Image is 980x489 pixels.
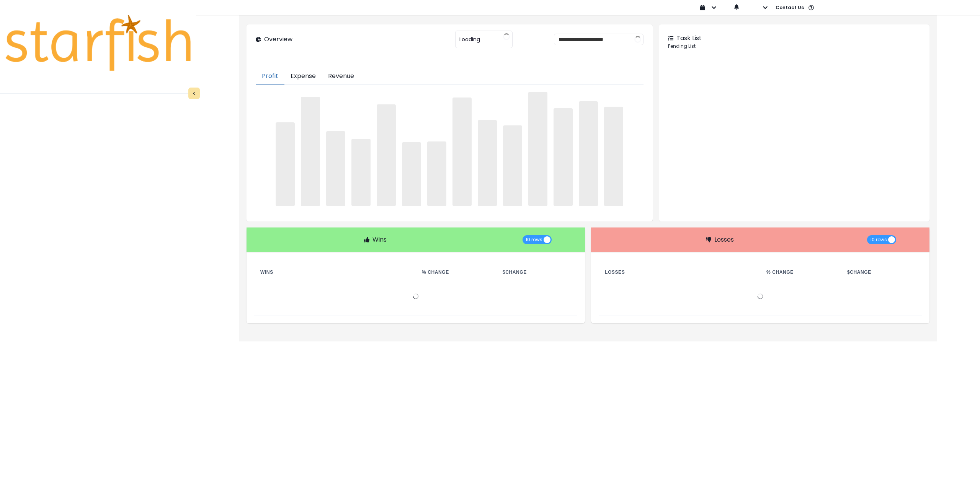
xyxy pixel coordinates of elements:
p: Task List [676,34,702,43]
span: ‌ [427,141,446,206]
p: Losses [714,235,734,244]
span: ‌ [326,131,345,206]
span: 10 rows [870,235,887,244]
button: Profit [256,68,284,84]
span: ‌ [604,107,623,206]
span: ‌ [377,104,396,206]
p: Wins [372,235,387,244]
span: ‌ [301,97,320,206]
button: Revenue [322,68,360,84]
th: $ Change [497,268,577,277]
th: Wins [254,268,416,277]
span: ‌ [579,101,598,206]
th: Losses [599,268,760,277]
span: Loading [459,31,480,47]
th: $ Change [841,268,922,277]
span: ‌ [554,108,573,206]
span: ‌ [402,142,421,206]
span: ‌ [503,125,522,206]
span: ‌ [452,97,472,206]
p: Pending List [668,43,920,50]
th: % Change [416,268,497,277]
span: ‌ [528,92,547,206]
span: ‌ [276,122,295,206]
span: ‌ [351,139,371,206]
th: % Change [760,268,841,277]
button: Expense [284,68,322,84]
p: Overview [264,35,292,44]
span: ‌ [478,120,497,206]
span: 10 rows [526,235,542,244]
